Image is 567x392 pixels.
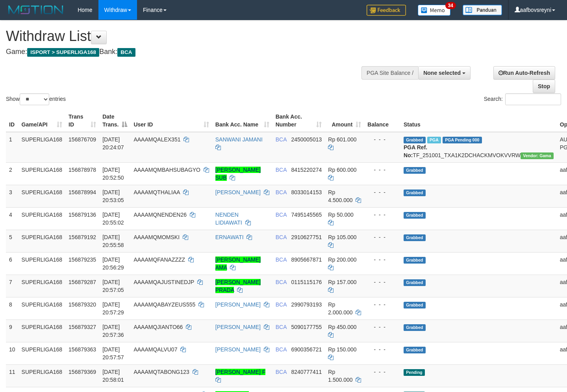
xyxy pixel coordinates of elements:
[215,136,263,143] a: SANWANI JAMANI
[328,234,356,240] span: Rp 105.000
[423,70,461,76] span: None selected
[69,369,96,375] span: 156879369
[493,66,555,80] a: Run Auto-Refresh
[291,301,322,308] span: Copy 2990793193 to clipboard
[6,342,19,364] td: 10
[328,136,356,143] span: Rp 601.000
[102,189,124,203] span: [DATE] 20:53:05
[533,80,555,93] a: Stop
[328,212,354,218] span: Rp 50.000
[276,189,287,195] span: BCA
[418,66,471,80] button: None selected
[328,279,356,285] span: Rp 157.000
[404,279,426,286] span: Grabbed
[276,369,287,375] span: BCA
[276,301,287,308] span: BCA
[215,167,261,181] a: [PERSON_NAME] SUB
[69,279,96,285] span: 156879287
[367,256,397,264] div: - - -
[19,320,66,342] td: SUPERLIGA168
[427,137,441,143] span: Marked by aafsoycanthlai
[19,364,66,387] td: SUPERLIGA168
[133,346,177,353] span: AAAAMQALVU07
[328,189,352,203] span: Rp 4.500.000
[27,48,99,57] span: ISPORT > SUPERLIGA168
[212,110,272,132] th: Bank Acc. Name: activate to sort column ascending
[215,279,261,293] a: [PERSON_NAME] PRADA
[404,189,426,196] span: Grabbed
[215,189,261,195] a: [PERSON_NAME]
[19,207,66,230] td: SUPERLIGA168
[102,212,124,226] span: [DATE] 20:55:02
[291,324,322,330] span: Copy 5090177755 to clipboard
[6,28,370,44] h1: Withdraw List
[69,167,96,173] span: 156878978
[6,230,19,252] td: 5
[102,234,124,248] span: [DATE] 20:55:58
[367,136,397,143] div: - - -
[276,167,287,173] span: BCA
[133,189,180,195] span: AAAAMQTHALIAA
[328,301,352,316] span: Rp 2.000.000
[6,207,19,230] td: 4
[505,93,561,105] input: Search:
[215,369,266,375] a: [PERSON_NAME] F
[117,48,135,57] span: BCA
[19,275,66,297] td: SUPERLIGA168
[20,93,49,105] select: Showentries
[291,279,322,285] span: Copy 0115115176 to clipboard
[69,324,96,330] span: 156879327
[19,230,66,252] td: SUPERLIGA168
[291,212,322,218] span: Copy 7495145565 to clipboard
[130,110,212,132] th: User ID: activate to sort column ascending
[133,136,180,143] span: AAAAMQALEX351
[6,185,19,207] td: 3
[65,110,99,132] th: Trans ID: activate to sort column ascending
[325,110,364,132] th: Amount: activate to sort column ascending
[19,185,66,207] td: SUPERLIGA168
[272,110,325,132] th: Bank Acc. Number: activate to sort column ascending
[276,324,287,330] span: BCA
[19,342,66,364] td: SUPERLIGA168
[367,233,397,241] div: - - -
[215,256,261,271] a: [PERSON_NAME] AMA
[102,256,124,271] span: [DATE] 20:56:29
[69,136,96,143] span: 156876709
[404,212,426,219] span: Grabbed
[291,346,322,353] span: Copy 6900356721 to clipboard
[328,369,352,383] span: Rp 1.500.000
[133,234,180,240] span: AAAAMQMOMSKI
[102,346,124,360] span: [DATE] 20:57:57
[133,324,183,330] span: AAAAMQJIANTO66
[19,252,66,275] td: SUPERLIGA168
[328,324,356,330] span: Rp 450.000
[367,166,397,174] div: - - -
[6,132,19,163] td: 1
[19,110,66,132] th: Game/API: activate to sort column ascending
[102,136,124,150] span: [DATE] 20:24:07
[276,346,287,353] span: BCA
[404,234,426,241] span: Grabbed
[102,369,124,383] span: [DATE] 20:58:01
[367,301,397,308] div: - - -
[102,167,124,181] span: [DATE] 20:52:50
[276,234,287,240] span: BCA
[445,2,456,9] span: 34
[364,110,400,132] th: Balance
[291,234,322,240] span: Copy 2910627751 to clipboard
[6,297,19,320] td: 8
[400,132,557,163] td: TF_251001_TXA1K2DCHACKMVOKVVRW
[215,234,244,240] a: ERNAWATI
[404,167,426,174] span: Grabbed
[102,279,124,293] span: [DATE] 20:57:05
[367,323,397,331] div: - - -
[215,346,261,353] a: [PERSON_NAME]
[291,136,322,143] span: Copy 2450005013 to clipboard
[404,144,427,158] b: PGA Ref. No:
[6,93,66,105] label: Show entries
[276,256,287,263] span: BCA
[102,301,124,316] span: [DATE] 20:57:29
[404,324,426,331] span: Grabbed
[69,346,96,353] span: 156879363
[6,4,66,16] img: MOTION_logo.png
